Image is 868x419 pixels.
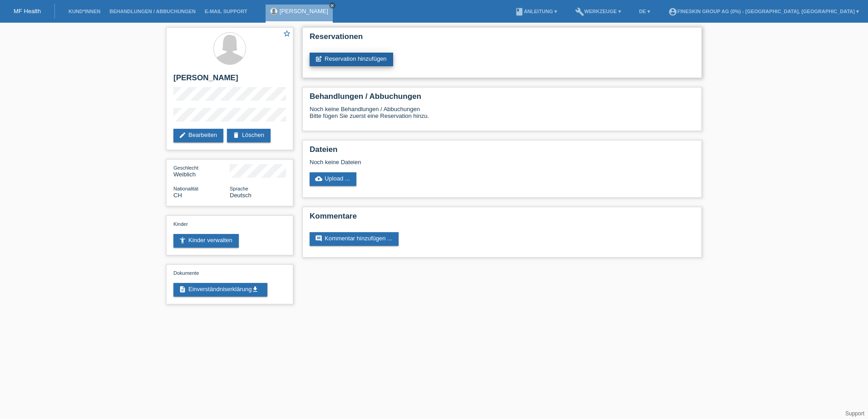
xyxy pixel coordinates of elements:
[310,145,695,159] h2: Dateien
[310,232,399,246] a: commentKommentar hinzufügen ...
[310,106,695,126] div: Noch keine Behandlungen / Abbuchungen Bitte fügen Sie zuerst eine Reservation hinzu.
[230,186,248,191] span: Sprache
[179,286,186,293] i: description
[173,234,239,248] a: accessibility_newKinder verwalten
[310,32,695,46] h2: Reservationen
[310,212,695,225] h2: Kommentare
[280,8,328,15] a: [PERSON_NAME]
[571,9,626,14] a: buildWerkzeuge ▾
[173,221,188,227] span: Kinder
[173,186,198,191] span: Nationalität
[230,192,252,199] span: Deutsch
[283,29,291,39] a: star_border
[179,237,186,244] i: accessibility_new
[252,286,259,293] i: get_app
[310,92,695,106] h2: Behandlungen / Abbuchungen
[173,129,223,142] a: editBearbeiten
[232,132,240,139] i: delete
[635,9,655,14] a: DE ▾
[173,192,182,199] span: Schweiz
[283,29,291,38] i: star_border
[200,9,252,14] a: E-Mail Support
[173,165,198,171] span: Geschlecht
[515,7,524,16] i: book
[315,235,322,242] i: comment
[664,9,863,14] a: account_circleFineSkin Group AG (0%) - [GEOGRAPHIC_DATA], [GEOGRAPHIC_DATA] ▾
[173,283,267,297] a: descriptionEinverständniserklärungget_app
[64,9,105,14] a: Kund*innen
[575,7,584,16] i: build
[329,2,335,9] a: close
[310,172,356,186] a: cloud_uploadUpload ...
[315,175,322,182] i: cloud_upload
[310,159,587,166] div: Noch keine Dateien
[173,164,230,178] div: Weiblich
[14,8,41,15] a: MF Health
[105,9,200,14] a: Behandlungen / Abbuchungen
[668,7,677,16] i: account_circle
[510,9,562,14] a: bookAnleitung ▾
[315,55,322,63] i: post_add
[179,132,186,139] i: edit
[330,3,335,8] i: close
[310,53,393,66] a: post_addReservation hinzufügen
[173,270,199,276] span: Dokumente
[173,73,286,87] h2: [PERSON_NAME]
[227,129,271,142] a: deleteLöschen
[845,410,864,417] a: Support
